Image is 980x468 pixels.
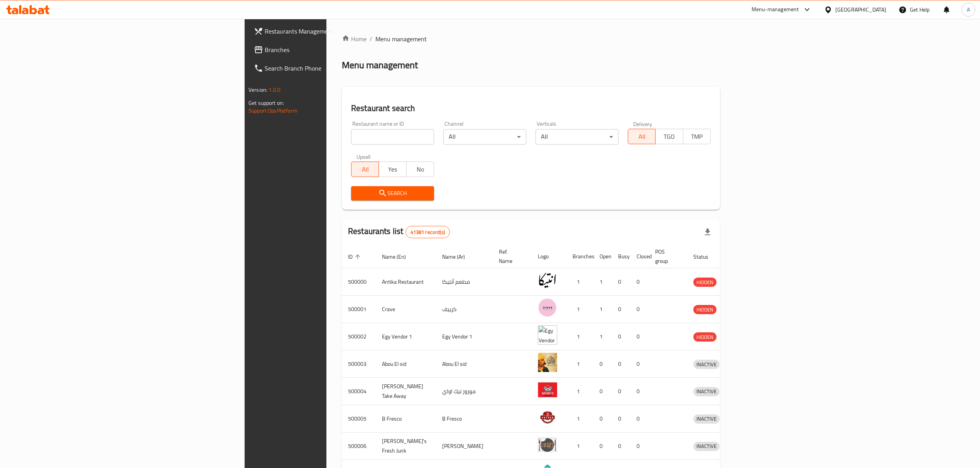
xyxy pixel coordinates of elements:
[693,414,720,424] div: INACTIVE
[612,433,630,460] td: 0
[248,59,408,77] a: Search Branch Phone
[566,268,593,296] td: 1
[655,129,683,144] button: TGO
[406,226,450,238] div: Total records count
[693,305,716,314] div: HIDDEN
[967,5,970,14] span: A
[631,131,652,142] span: All
[612,350,630,378] td: 0
[248,85,267,95] span: Version:
[436,378,493,405] td: موروز تيك اواي
[686,131,708,142] span: TMP
[382,252,416,261] span: Name (En)
[248,22,408,40] a: Restaurants Management
[593,323,612,350] td: 1
[630,405,649,433] td: 0
[693,278,716,287] span: HIDDEN
[593,268,612,296] td: 1
[355,164,376,175] span: All
[566,296,593,323] td: 1
[436,350,493,378] td: Abou El sid
[351,129,434,145] input: Search for restaurant name or ID..
[693,252,718,261] span: Status
[659,131,680,142] span: TGO
[593,296,612,323] td: 1
[612,378,630,405] td: 0
[612,296,630,323] td: 0
[436,405,493,433] td: B Fresco
[612,323,630,350] td: 0
[536,129,618,145] div: All
[532,245,566,268] th: Logo
[357,154,371,159] label: Upsell
[698,223,717,241] div: Export file
[630,378,649,405] td: 0
[265,45,402,54] span: Branches
[566,323,593,350] td: 1
[442,252,475,261] span: Name (Ar)
[835,5,886,14] div: [GEOGRAPHIC_DATA]
[351,186,434,200] button: Search
[630,350,649,378] td: 0
[612,405,630,433] td: 0
[538,407,557,427] img: B Fresco
[655,247,678,266] span: POS group
[443,129,526,145] div: All
[693,333,716,342] span: HIDDEN
[348,226,450,238] h2: Restaurants list
[566,378,593,405] td: 1
[612,268,630,296] td: 0
[693,387,720,396] span: INACTIVE
[410,164,431,175] span: No
[630,323,649,350] td: 0
[538,380,557,399] img: Moro's Take Away
[538,325,557,345] img: Egy Vendor 1
[351,103,711,114] h2: Restaurant search
[342,34,720,44] nav: breadcrumb
[538,298,557,317] img: Crave
[630,296,649,323] td: 0
[633,121,652,126] label: Delivery
[436,268,493,296] td: مطعم أنتيكا
[593,350,612,378] td: 0
[269,85,280,95] span: 1.0.0
[265,27,402,36] span: Restaurants Management
[357,189,428,198] span: Search
[630,433,649,460] td: 0
[538,271,557,290] img: Antika Restaurant
[593,433,612,460] td: 0
[351,162,379,177] button: All
[248,106,297,116] a: Support.OpsPlatform
[436,323,493,350] td: Egy Vendor 1
[378,162,406,177] button: Yes
[593,245,612,268] th: Open
[382,164,403,175] span: Yes
[593,405,612,433] td: 0
[630,245,649,268] th: Closed
[248,40,408,59] a: Branches
[612,245,630,268] th: Busy
[566,405,593,433] td: 1
[265,64,402,73] span: Search Branch Phone
[693,305,716,314] span: HIDDEN
[248,98,284,108] span: Get support on:
[693,360,720,369] span: INACTIVE
[406,162,434,177] button: No
[566,245,593,268] th: Branches
[628,129,656,144] button: All
[348,252,363,261] span: ID
[693,442,720,451] span: INACTIVE
[683,129,711,144] button: TMP
[566,350,593,378] td: 1
[436,296,493,323] td: كرييف
[693,360,720,369] div: INACTIVE
[693,442,720,451] div: INACTIVE
[693,414,720,423] span: INACTIVE
[538,353,557,372] img: Abou El sid
[436,433,493,460] td: [PERSON_NAME]
[406,229,449,236] span: 41381 record(s)
[538,435,557,454] img: Lujo's Fresh Junk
